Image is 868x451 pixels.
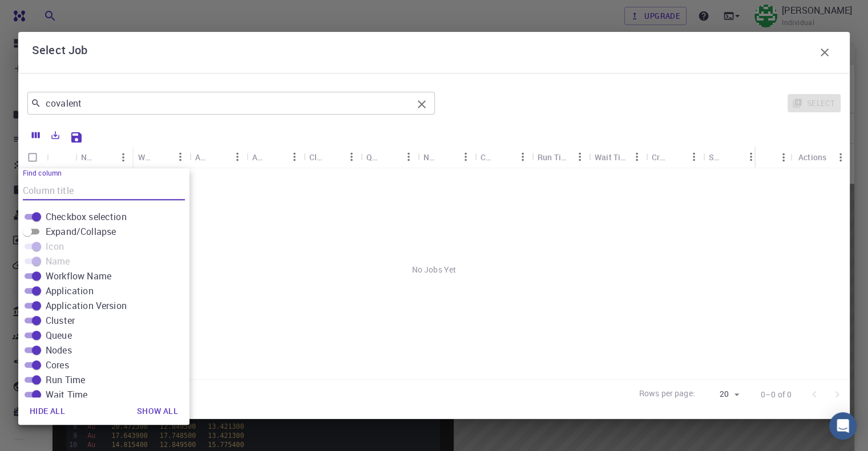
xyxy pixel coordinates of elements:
[46,299,127,312] span: Application Version
[65,126,88,149] button: Save Explorer Settings
[247,146,304,168] div: Application Version
[495,148,514,166] button: Sort
[23,8,64,18] span: Support
[589,146,646,168] div: Wait Time
[413,95,431,113] button: Clear
[46,314,75,327] span: Cluster
[538,146,571,168] div: Run Time
[46,388,87,401] span: Wait Time
[114,148,132,166] button: Menu
[171,148,189,166] button: Menu
[47,146,75,168] div: Icon
[23,182,185,200] input: Column title
[742,148,760,166] button: Menu
[724,148,742,166] button: Sort
[210,148,228,166] button: Sort
[46,239,64,253] span: Icon
[652,146,667,168] div: Created
[646,146,703,168] div: Created
[361,146,418,168] div: Queue
[228,148,247,166] button: Menu
[153,148,171,166] button: Sort
[756,146,793,168] div: Status
[285,148,304,166] button: Menu
[46,373,85,387] span: Run Time
[709,146,724,168] div: Shared
[32,41,836,64] div: Select Job
[132,146,189,168] div: Workflow Name
[639,388,695,401] p: Rows per page:
[475,146,532,168] div: Cores
[21,400,74,422] button: Hide all
[18,168,850,371] div: No Jobs Yet
[423,146,438,168] div: Nodes
[703,146,760,168] div: Shared
[81,146,96,168] div: Name
[667,148,685,166] button: Sort
[381,148,399,166] button: Sort
[628,148,646,166] button: Menu
[324,148,342,166] button: Sort
[46,328,72,342] span: Queue
[366,146,381,168] div: Queue
[138,146,153,168] div: Workflow Name
[46,126,65,144] button: Export
[457,148,475,166] button: Menu
[46,284,94,298] span: Application
[571,148,589,166] button: Menu
[798,146,826,168] div: Actions
[399,148,418,166] button: Menu
[46,358,69,372] span: Cores
[418,146,475,168] div: Nodes
[831,148,850,166] button: Menu
[481,146,495,168] div: Cores
[514,148,532,166] button: Menu
[761,389,792,400] p: 0–0 of 0
[252,146,267,168] div: Application Version
[761,148,780,166] button: Sort
[46,254,70,268] span: Name
[46,343,72,357] span: Nodes
[438,148,457,166] button: Sort
[774,148,793,166] button: Menu
[189,146,247,168] div: Application
[96,148,114,166] button: Sort
[23,168,62,178] label: Find column
[46,210,127,224] span: Checkbox selection
[595,146,628,168] div: Wait Time
[700,386,742,403] div: 20
[304,146,361,168] div: Cluster
[195,146,210,168] div: Application
[75,146,132,168] div: Name
[532,146,589,168] div: Run Time
[793,146,850,168] div: Actions
[26,126,46,144] button: Columns
[128,400,187,422] button: Show all
[46,225,116,238] span: Expand/Collapse
[267,148,285,166] button: Sort
[685,148,703,166] button: Menu
[829,412,857,440] div: Open Intercom Messenger
[342,148,361,166] button: Menu
[309,146,324,168] div: Cluster
[46,269,111,283] span: Workflow Name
